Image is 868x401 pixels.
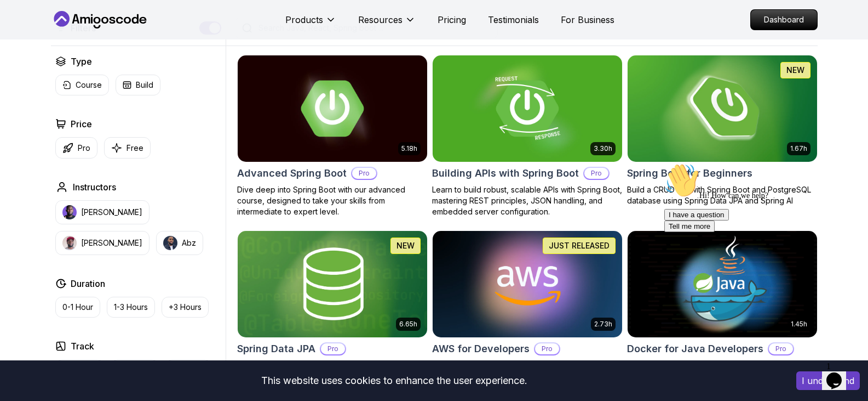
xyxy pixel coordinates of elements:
button: +3 Hours [162,297,209,318]
button: Accept cookies [796,371,860,390]
h2: Spring Data JPA [237,341,315,357]
img: Spring Data JPA card [238,231,427,337]
button: Tell me more [4,62,55,74]
h2: Building APIs with Spring Boot [432,166,579,181]
p: 5.18h [401,144,417,153]
a: Spring Data JPA card6.65hNEWSpring Data JPAProMaster database management, advanced querying, and ... [237,230,428,382]
img: AWS for Developers card [433,231,622,337]
a: Advanced Spring Boot card5.18hAdvanced Spring BootProDive deep into Spring Boot with our advanced... [237,55,428,217]
button: Products [285,13,336,35]
a: AWS for Developers card2.73hJUST RELEASEDAWS for DevelopersProMaster AWS services like EC2, RDS, ... [432,230,623,393]
a: Testimonials [488,13,539,26]
button: Pro [55,137,97,159]
button: Resources [358,13,416,35]
button: Build [116,75,160,95]
p: 1.67h [790,144,807,153]
p: JUST RELEASED [549,240,610,251]
p: Products [285,13,323,26]
button: I have a question [4,50,69,62]
iframe: chat widget [660,159,857,352]
p: 2.73h [594,320,612,329]
img: Spring Boot for Beginners card [623,53,821,164]
p: NEW [396,240,415,251]
p: Resources [358,13,403,26]
button: instructor img[PERSON_NAME] [55,200,150,224]
a: Spring Boot for Beginners card1.67hNEWSpring Boot for BeginnersBuild a CRUD API with Spring Boot ... [627,55,818,206]
img: Docker for Java Developers card [628,231,817,337]
button: 1-3 Hours [107,297,155,318]
h2: AWS for Developers [432,341,530,357]
h2: Instructors [73,180,116,194]
button: Free [104,137,151,159]
p: 3.30h [594,144,612,153]
div: 👋Hi! How can we help?I have a questionTell me more [4,4,202,74]
img: instructor img [62,205,77,219]
p: +3 Hours [169,302,202,313]
img: Building APIs with Spring Boot card [433,55,622,162]
p: Free [127,143,143,154]
button: Course [55,75,109,95]
h2: Price [71,117,92,131]
p: 0-1 Hour [62,302,93,313]
p: [PERSON_NAME] [81,207,142,218]
img: Advanced Spring Boot card [238,55,427,162]
h2: Track [71,340,94,353]
p: Pro [535,343,559,354]
a: Pricing [438,13,466,26]
button: 0-1 Hour [55,297,100,318]
h2: Advanced Spring Boot [237,166,347,181]
p: Abz [182,238,196,248]
p: 6.65h [399,320,417,329]
p: Master AWS services like EC2, RDS, VPC, Route 53, and Docker to deploy and manage scalable cloud ... [432,360,623,393]
img: instructor img [62,236,77,250]
p: Course [76,80,102,91]
h2: Spring Boot for Beginners [627,166,752,181]
button: Back End [111,359,159,380]
button: instructor imgAbz [156,231,203,255]
button: Dev Ops [165,359,211,380]
h2: Duration [71,277,105,290]
iframe: chat widget [822,357,857,390]
div: This website uses cookies to enhance the user experience. [8,369,780,393]
span: Hi! How can we help? [4,33,108,41]
img: :wave: [4,4,39,39]
p: Pro [321,343,345,354]
p: Pro [584,168,608,179]
p: Pro [352,168,376,179]
p: Learn to build robust, scalable APIs with Spring Boot, mastering REST principles, JSON handling, ... [432,184,623,217]
p: 1-3 Hours [114,302,148,313]
p: [PERSON_NAME] [81,238,142,248]
a: Building APIs with Spring Boot card3.30hBuilding APIs with Spring BootProLearn to build robust, s... [432,55,623,217]
p: NEW [786,65,804,76]
p: Master database management, advanced querying, and expert data handling with ease [237,360,428,382]
a: Dashboard [750,9,818,30]
p: Build [136,80,153,91]
p: Build a CRUD API with Spring Boot and PostgreSQL database using Spring Data JPA and Spring AI [627,184,818,206]
h2: Type [71,55,92,68]
img: instructor img [163,236,177,250]
a: For Business [561,13,614,26]
p: Pro [78,143,90,154]
button: instructor img[PERSON_NAME] [55,231,150,255]
h2: Docker for Java Developers [627,341,763,357]
p: Dashboard [751,10,817,30]
p: Dive deep into Spring Boot with our advanced course, designed to take your skills from intermedia... [237,184,428,217]
button: Front End [55,359,104,380]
